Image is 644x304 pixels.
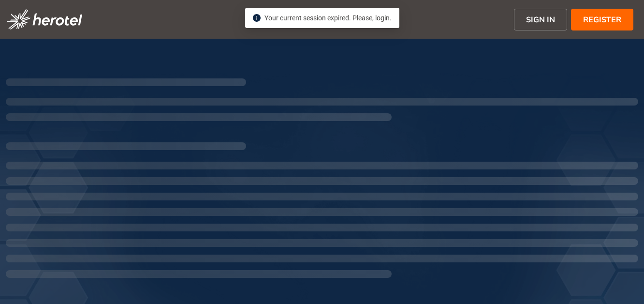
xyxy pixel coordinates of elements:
img: logo [7,9,82,30]
span: SIGN IN [526,14,555,25]
button: REGISTER [571,9,633,30]
button: SIGN IN [514,9,567,30]
span: REGISTER [583,14,621,25]
span: Your current session expired. Please, login. [264,14,392,22]
span: info-circle [253,14,261,22]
